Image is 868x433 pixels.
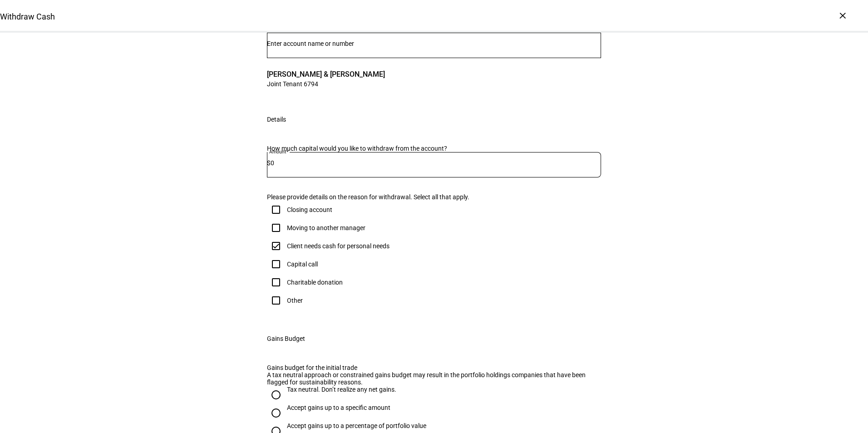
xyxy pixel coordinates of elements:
div: Moving to another manager [287,224,365,231]
div: Accept gains up to a percentage of portfolio value [287,422,426,429]
span: [PERSON_NAME] & [PERSON_NAME] [267,69,385,79]
div: How much capital would you like to withdraw from the account? [267,145,601,152]
div: Accept gains up to a specific amount [287,404,390,411]
div: Closing account [287,206,332,213]
div: Charitable donation [287,279,343,286]
mat-label: Amount* [269,149,288,154]
div: Please provide details on the reason for withdrawal. Select all that apply. [267,193,601,201]
div: Tax neutral. Don’t realize any net gains. [287,386,396,393]
div: Other [287,297,303,304]
span: Joint Tenant 6794 [267,79,385,88]
div: Gains Budget [267,335,305,342]
input: Number [267,40,601,47]
div: × [835,8,850,23]
div: A tax neutral approach or constrained gains budget may result in the portfolio holdings companies... [267,371,601,386]
span: $ [267,159,271,167]
div: Details [267,116,286,123]
div: Gains budget for the initial trade [267,364,601,371]
div: Capital call [287,261,318,268]
div: Client needs cash for personal needs [287,242,390,250]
